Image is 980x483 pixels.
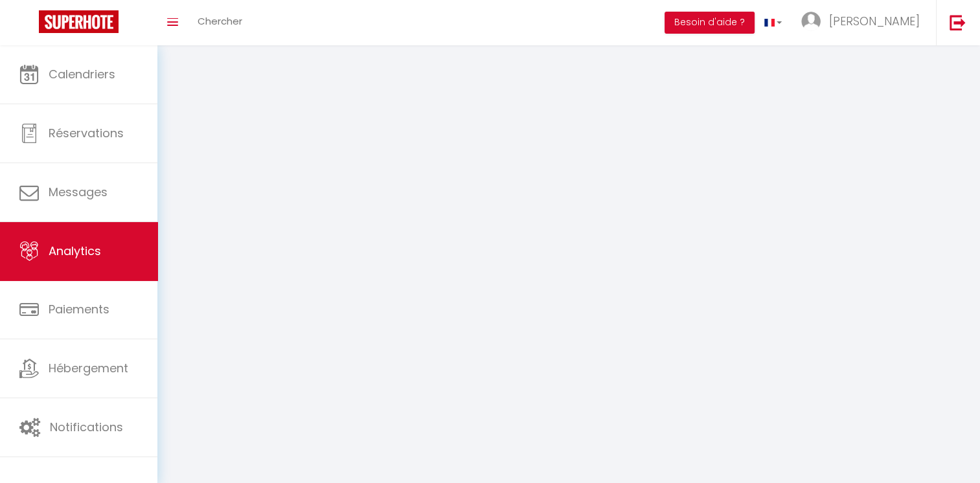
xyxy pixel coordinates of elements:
[49,184,108,200] span: Messages
[665,12,755,34] button: Besoin d'aide ?
[49,243,101,259] span: Analytics
[10,5,49,44] button: Ouvrir le widget de chat LiveChat
[50,419,123,435] span: Notifications
[49,66,115,82] span: Calendriers
[49,301,109,317] span: Paiements
[829,13,920,29] span: [PERSON_NAME]
[39,10,119,33] img: Super Booking
[49,125,124,141] span: Réservations
[950,14,966,30] img: logout
[49,360,128,376] span: Hébergement
[198,14,242,28] span: Chercher
[801,12,821,31] img: ...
